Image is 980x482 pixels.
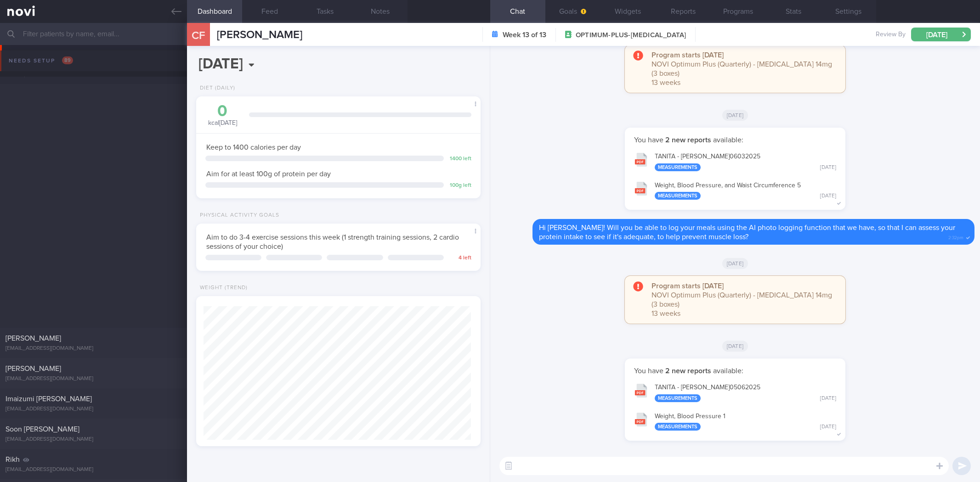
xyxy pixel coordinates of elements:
[6,395,92,403] span: Imaizumi [PERSON_NAME]
[217,29,302,40] span: [PERSON_NAME]
[663,367,713,375] strong: 2 new reports
[196,285,248,291] div: Weight (Trend)
[6,345,181,352] div: [EMAIL_ADDRESS][DOMAIN_NAME]
[629,407,841,436] button: Weight, Blood Pressure 1 Measurements [DATE]
[205,103,240,119] div: 0
[206,144,301,151] span: Keep to 1400 calories per day
[629,176,841,205] button: Weight, Blood Pressure, and Waist Circumference 5 Measurements [DATE]
[539,224,955,241] span: Hi [PERSON_NAME]! Will you be able to log your meals using the AI photo logging function that we ...
[651,61,832,77] span: NOVI Optimum Plus (Quarterly) - [MEDICAL_DATA] 14mg (3 boxes)
[6,55,75,67] div: Needs setup
[655,413,836,431] div: Weight, Blood Pressure 1
[911,28,971,41] button: [DATE]
[634,135,836,145] p: You have available:
[6,436,181,443] div: [EMAIL_ADDRESS][DOMAIN_NAME]
[722,110,748,121] span: [DATE]
[651,291,832,308] span: NOVI Optimum Plus (Quarterly) - [MEDICAL_DATA] 14mg (3 boxes)
[655,192,701,200] div: Measurements
[655,163,701,171] div: Measurements
[948,232,963,241] span: 2:32pm
[6,365,61,372] span: [PERSON_NAME]
[651,79,680,86] span: 13 weeks
[6,456,20,463] span: Rikh
[6,426,79,433] span: Soon [PERSON_NAME]
[448,156,471,163] div: 1400 left
[205,103,240,128] div: kcal [DATE]
[206,170,331,178] span: Aim for at least 100g of protein per day
[651,310,680,317] span: 13 weeks
[6,466,181,473] div: [EMAIL_ADDRESS][DOMAIN_NAME]
[448,182,471,189] div: 100 g left
[655,423,701,431] div: Measurements
[663,136,713,144] strong: 2 new reports
[820,395,836,402] div: [DATE]
[820,164,836,171] div: [DATE]
[6,335,61,342] span: [PERSON_NAME]
[196,212,279,219] div: Physical Activity Goals
[820,424,836,431] div: [DATE]
[655,384,836,402] div: TANITA - [PERSON_NAME] 05062025
[576,31,686,40] span: OPTIMUM-PLUS-[MEDICAL_DATA]
[876,31,906,39] span: Review By
[503,30,546,39] strong: Week 13 of 13
[655,153,836,171] div: TANITA - [PERSON_NAME] 06032025
[651,51,724,59] strong: Program starts [DATE]
[722,341,748,352] span: [DATE]
[629,147,841,176] button: TANITA - [PERSON_NAME]06032025 Measurements [DATE]
[196,85,235,92] div: Diet (Daily)
[6,406,181,413] div: [EMAIL_ADDRESS][DOMAIN_NAME]
[655,182,836,200] div: Weight, Blood Pressure, and Waist Circumference 5
[655,394,701,402] div: Measurements
[820,193,836,200] div: [DATE]
[206,234,459,250] span: Aim to do 3-4 exercise sessions this week (1 strength training sessions, 2 cardio sessions of you...
[448,255,471,262] div: 4 left
[651,282,724,290] strong: Program starts [DATE]
[62,56,73,64] span: 89
[629,378,841,407] button: TANITA - [PERSON_NAME]05062025 Measurements [DATE]
[634,366,836,376] p: You have available:
[6,376,181,382] div: [EMAIL_ADDRESS][DOMAIN_NAME]
[181,17,216,53] div: CF
[722,258,748,269] span: [DATE]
